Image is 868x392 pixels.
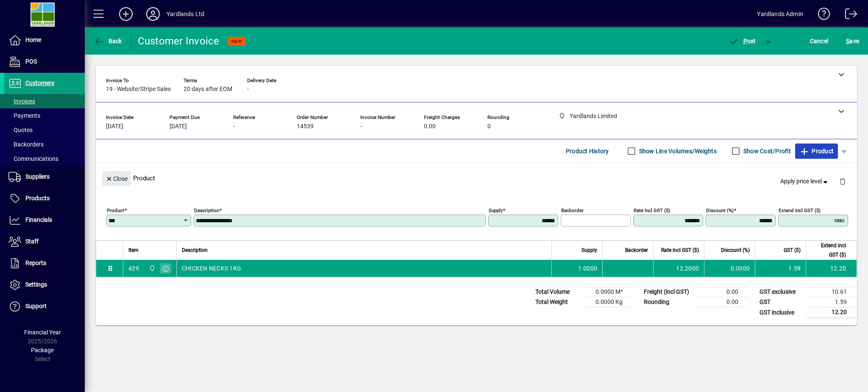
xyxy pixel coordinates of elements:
span: Yardlands Limited [147,264,156,273]
span: Settings [25,281,47,288]
app-page-header-button: Back [85,33,131,49]
a: Invoices [4,94,85,108]
span: - [360,123,362,130]
td: Rounding [640,297,698,307]
span: Staff [25,238,39,245]
span: Home [25,36,41,43]
span: Extend incl GST ($) [811,241,846,259]
a: Logout [839,2,857,29]
span: CHICKEN NECKS 1KG [182,264,241,273]
app-page-header-button: Close [100,174,133,182]
span: ave [846,34,859,48]
div: Yardlands Admin [757,7,803,21]
mat-label: Description [194,207,219,213]
td: Total Volume [531,287,582,297]
a: Staff [4,231,85,252]
a: Quotes [4,123,85,137]
span: Customers [25,80,54,86]
td: Freight (incl GST) [640,287,698,297]
button: Apply price level [777,174,833,189]
span: Item [128,246,139,255]
a: Communications [4,152,85,166]
td: 1.59 [806,297,857,307]
mat-label: Supply [489,207,503,213]
span: Back [94,38,122,44]
div: Yardlands Ltd [167,7,204,21]
div: Product [96,163,857,193]
span: Products [25,195,50,202]
span: 0.00 [424,123,436,130]
a: POS [4,51,85,72]
div: 429 [128,264,139,273]
span: NEW [231,39,242,44]
span: GST ($) [784,246,801,255]
mat-label: Backorder [561,207,584,213]
app-page-header-button: Delete [832,177,853,185]
span: 20 days after EOM [184,86,232,93]
td: 0.00 [698,287,748,297]
td: 1.59 [755,260,806,277]
button: Cancel [808,33,831,49]
a: Backorders [4,137,85,152]
div: Customer Invoice [138,34,220,48]
td: 12.20 [806,307,857,318]
a: Payments [4,108,85,123]
td: Total Weight [531,297,582,307]
button: Product History [562,144,612,159]
span: Financial Year [24,329,61,336]
span: Suppliers [25,173,50,180]
span: Backorders [8,141,44,148]
span: Product History [566,144,609,158]
button: Save [844,33,861,49]
a: Financials [4,210,85,231]
span: - [233,123,235,130]
span: 1.0000 [578,264,598,273]
span: [DATE] [170,123,187,130]
td: GST exclusive [755,287,806,297]
button: Delete [832,171,853,191]
span: 0 [487,123,491,130]
span: Discount (%) [721,246,750,255]
td: 10.61 [806,287,857,297]
button: Product [795,144,838,159]
span: P [743,38,747,44]
mat-label: Discount (%) [706,207,734,213]
span: Product [799,144,834,158]
a: Reports [4,253,85,274]
span: [DATE] [106,123,123,130]
a: Suppliers [4,166,85,188]
span: POS [25,58,37,65]
span: 14539 [297,123,314,130]
mat-label: Product [107,207,124,213]
td: 0.0000 Kg [582,297,633,307]
span: Supply [581,246,597,255]
button: Post [724,33,760,49]
td: 0.0000 M³ [582,287,633,297]
span: Payments [8,112,40,119]
a: Products [4,188,85,209]
span: Reports [25,259,46,266]
span: Communications [8,155,58,162]
td: 0.00 [698,297,748,307]
label: Show Cost/Profit [742,147,791,155]
span: Support [25,303,47,309]
span: Cancel [810,34,829,48]
span: Package [31,347,54,353]
span: Apply price level [780,177,829,186]
a: Home [4,30,85,51]
span: ost [729,38,756,44]
a: Support [4,296,85,317]
label: Show Line Volumes/Weights [637,147,717,155]
a: Knowledge Base [812,2,830,29]
span: Close [106,172,128,186]
span: - [247,86,249,93]
span: 19 - Website/Stripe Sales [106,86,171,93]
span: Backorder [625,246,648,255]
span: Invoices [8,98,35,105]
span: Rate incl GST ($) [661,246,699,255]
div: 12.2000 [659,264,699,273]
button: Profile [139,6,167,22]
td: GST [755,297,806,307]
a: Settings [4,274,85,295]
button: Back [92,33,124,49]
